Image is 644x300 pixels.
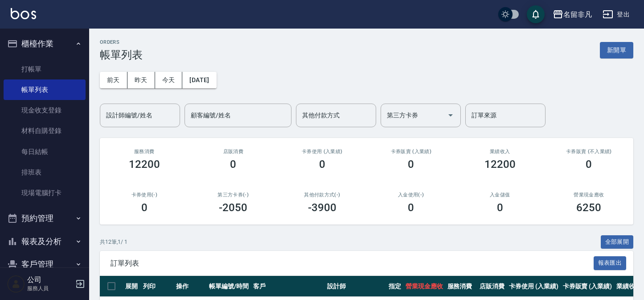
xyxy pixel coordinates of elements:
[319,158,325,171] h3: 0
[555,192,623,198] h2: 營業現金應收
[377,149,445,154] h2: 卡券販賣 (入業績)
[555,149,623,154] h2: 卡券販賣 (不入業績)
[576,201,601,214] h3: 6250
[594,256,627,270] button: 報表匯出
[111,259,594,268] span: 訂單列表
[527,5,545,23] button: save
[100,49,143,61] h3: 帳單列表
[386,276,403,297] th: 指定
[601,235,634,249] button: 全部展開
[4,183,86,203] a: 現場電腦打卡
[408,201,414,214] h3: 0
[377,192,445,198] h2: 入金使用(-)
[586,158,592,171] h3: 0
[466,149,534,154] h2: 業績收入
[219,201,247,214] h3: -2050
[445,276,478,297] th: 服務消費
[155,72,183,88] button: 今天
[594,258,627,267] a: 報表匯出
[4,32,86,55] button: 櫃檯作業
[466,192,534,198] h2: 入金儲值
[230,158,236,171] h3: 0
[443,108,458,122] button: Open
[561,276,615,297] th: 卡券販賣 (入業績)
[111,149,178,154] h3: 服務消費
[174,276,207,297] th: 操作
[200,149,267,154] h2: 店販消費
[123,276,141,297] th: 展開
[4,253,86,276] button: 客戶管理
[497,201,503,214] h3: 0
[600,46,633,54] a: 新開單
[4,100,86,121] a: 現金收支登錄
[403,276,445,297] th: 營業現金應收
[100,238,127,246] p: 共 12 筆, 1 / 1
[4,121,86,141] a: 材料自購登錄
[7,275,25,293] img: Person
[4,59,86,79] a: 打帳單
[4,79,86,100] a: 帳單列表
[11,8,36,19] img: Logo
[563,9,592,20] div: 名留非凡
[100,72,127,88] button: 前天
[288,149,356,154] h2: 卡券使用 (入業績)
[549,5,595,24] button: 名留非凡
[127,72,155,88] button: 昨天
[129,158,160,171] h3: 12200
[207,276,251,297] th: 帳單編號/時間
[4,230,86,253] button: 報表及分析
[308,201,336,214] h3: -3900
[141,201,148,214] h3: 0
[325,276,386,297] th: 設計師
[251,276,325,297] th: 客戶
[4,207,86,230] button: 預約管理
[182,72,216,88] button: [DATE]
[484,158,516,171] h3: 12200
[27,275,73,284] h5: 公司
[507,276,561,297] th: 卡券使用 (入業績)
[111,192,178,198] h2: 卡券使用(-)
[288,192,356,198] h2: 其他付款方式(-)
[614,276,644,297] th: 業績收入
[141,276,174,297] th: 列印
[4,142,86,162] a: 每日結帳
[27,284,73,292] p: 服務人員
[600,42,633,58] button: 新開單
[4,162,86,183] a: 排班表
[100,39,143,45] h2: ORDERS
[477,276,507,297] th: 店販消費
[599,6,633,23] button: 登出
[200,192,267,198] h2: 第三方卡券(-)
[408,158,414,171] h3: 0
